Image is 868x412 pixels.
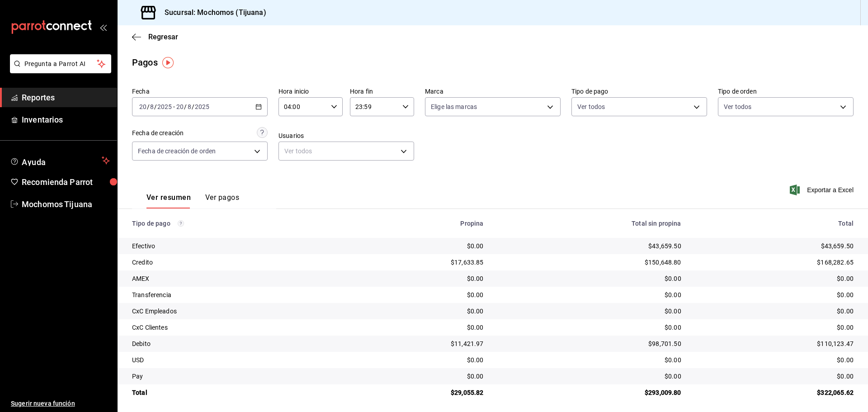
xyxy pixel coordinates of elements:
button: open_drawer_menu [99,24,107,31]
span: / [154,103,157,110]
div: $0.00 [498,290,681,299]
div: USD [132,355,338,365]
div: $0.00 [498,355,681,365]
div: Total [132,388,338,397]
div: $0.00 [352,274,484,283]
svg: Los pagos realizados con Pay y otras terminales son montos brutos. [178,220,184,227]
div: Total [696,220,854,227]
input: -- [176,103,184,110]
div: $0.00 [696,323,854,332]
div: $293,009.80 [498,388,681,397]
div: $0.00 [498,307,681,316]
div: Pay [132,372,338,381]
input: -- [187,103,192,110]
button: Ver resumen [146,193,191,208]
div: $168,282.65 [696,258,854,267]
span: - [173,103,175,110]
span: / [192,103,194,110]
div: $43,659.50 [696,242,854,251]
span: Reportes [22,91,110,104]
div: $29,055.82 [352,388,484,397]
label: Tipo de orden [718,88,854,95]
div: $0.00 [696,290,854,299]
span: Ver todos [577,102,605,111]
span: / [147,103,150,110]
div: CxC Empleados [132,307,338,316]
img: Tooltip marker [162,57,174,68]
div: $0.00 [498,274,681,283]
div: $0.00 [352,372,484,381]
div: Debito [132,339,338,348]
span: Elige las marcas [431,102,477,111]
div: $0.00 [498,323,681,332]
div: $98,701.50 [498,339,681,348]
div: Pagos [132,56,158,69]
a: Pregunta a Parrot AI [6,66,111,75]
span: Ayuda [22,155,98,166]
span: Fecha de creación de orden [138,147,216,156]
div: $0.00 [352,307,484,316]
div: navigation tabs [146,193,239,208]
div: Tipo de pago [132,220,338,227]
label: Hora fin [350,88,414,95]
div: $0.00 [696,372,854,381]
div: $0.00 [352,323,484,332]
div: $11,421.97 [352,339,484,348]
label: Tipo de pago [571,88,707,95]
input: -- [150,103,154,110]
input: -- [139,103,147,110]
div: $322,065.62 [696,388,854,397]
div: Propina [352,220,484,227]
span: Sugerir nueva función [11,399,110,408]
span: Mochomos Tijuana [22,198,110,210]
span: Pregunta a Parrot AI [24,59,97,69]
label: Fecha [132,88,268,95]
div: $43,659.50 [498,242,681,251]
button: Regresar [132,33,178,41]
div: $0.00 [352,242,484,251]
div: $0.00 [696,355,854,365]
label: Marca [425,88,561,95]
h3: Sucursal: Mochomos (Tijuana) [157,7,266,18]
button: Pregunta a Parrot AI [10,54,111,73]
div: CxC Clientes [132,323,338,332]
div: $17,633.85 [352,258,484,267]
input: ---- [157,103,172,110]
div: Credito [132,258,338,267]
div: AMEX [132,274,338,283]
div: $0.00 [696,274,854,283]
div: Transferencia [132,290,338,299]
button: Ver pagos [205,193,239,208]
div: $0.00 [498,372,681,381]
span: Recomienda Parrot [22,176,110,188]
input: ---- [194,103,210,110]
div: $150,648.80 [498,258,681,267]
div: $110,123.47 [696,339,854,348]
div: Total sin propina [498,220,681,227]
span: / [184,103,187,110]
label: Hora inicio [278,88,343,95]
div: $0.00 [352,355,484,365]
span: Ver todos [724,102,751,111]
div: Efectivo [132,242,338,251]
label: Usuarios [278,133,414,139]
div: Fecha de creación [132,128,184,138]
button: Exportar a Excel [792,185,854,195]
div: Ver todos [278,142,414,161]
div: $0.00 [352,290,484,299]
span: Regresar [148,33,178,41]
div: $0.00 [696,307,854,316]
span: Inventarios [22,114,110,126]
